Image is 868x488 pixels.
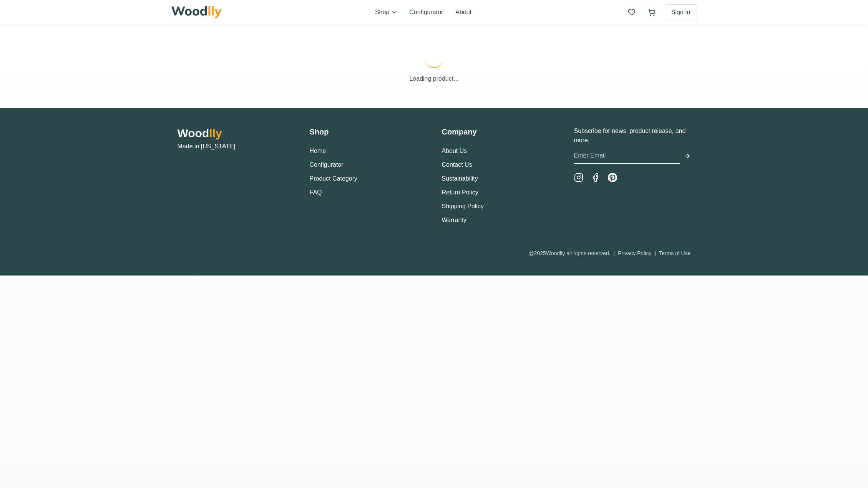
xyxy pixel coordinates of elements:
p: Loading product... [171,74,697,83]
a: Home [310,148,326,154]
span: lly [209,127,222,139]
a: Return Policy [442,189,478,196]
a: About Us [442,148,467,154]
div: @ 2025 Woodlly all rights reserved. [528,249,690,257]
a: Product Category [310,175,358,182]
h3: Company [442,126,559,137]
p: Made in [US_STATE] [178,142,294,151]
h2: Wood [178,126,294,140]
a: Terms of Use [659,250,690,256]
a: Contact Us [442,161,472,168]
span: | [654,250,656,256]
p: Subscribe for news, product release, and more. [574,126,691,145]
a: Instagram [574,173,583,182]
button: About [455,8,471,17]
button: Configurator [409,8,443,17]
a: FAQ [310,189,322,196]
a: Warranty [442,217,466,223]
input: Enter Email [574,148,680,164]
a: Pinterest [608,173,617,182]
span: | [614,250,615,256]
a: Privacy Policy [618,250,651,256]
a: Sustainability [442,175,478,182]
a: Facebook [591,173,600,182]
button: Sign In [665,4,697,20]
a: Shipping Policy [442,203,484,209]
button: Configurator [310,160,344,169]
button: Shop [375,8,397,17]
img: Woodlly [171,6,222,18]
h3: Shop [310,126,427,137]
